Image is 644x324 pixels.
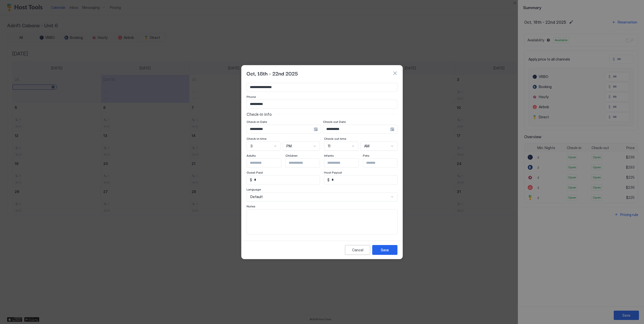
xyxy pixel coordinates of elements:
[247,100,397,109] input: Input Field
[328,144,330,148] span: 11
[324,171,342,174] span: Host Payout
[352,247,363,253] div: Cancel
[363,154,369,157] span: Pets
[324,154,334,157] span: Infants
[247,112,272,117] span: Check-in info
[323,120,346,124] span: Check-out Date
[381,247,389,253] div: Save
[250,195,263,199] span: Default
[247,120,267,124] span: Check-in Date
[247,209,397,234] textarea: Input Field
[285,154,298,157] span: Children
[327,178,330,182] span: $
[247,187,261,191] span: Language
[247,69,298,77] span: Oct, 18th - 22nd 2025
[324,159,366,167] input: Input Field
[247,159,288,167] input: Input Field
[247,204,255,208] span: Notes
[364,144,369,148] span: AM
[247,154,256,157] span: Adults
[330,176,397,184] input: Input Field
[247,83,397,92] input: Input Field
[286,144,292,148] span: PM
[286,159,327,167] input: Input Field
[363,159,405,167] input: Input Field
[247,137,266,141] span: Check-in time
[324,137,346,141] span: Check-out time
[247,125,314,133] input: Input Field
[247,171,263,174] span: Guest Paid
[250,178,252,182] span: $
[250,144,253,148] span: 3
[345,245,370,255] button: Cancel
[252,176,320,184] input: Input Field
[247,95,256,99] span: Phone
[323,125,390,133] input: Input Field
[372,245,397,255] button: Save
